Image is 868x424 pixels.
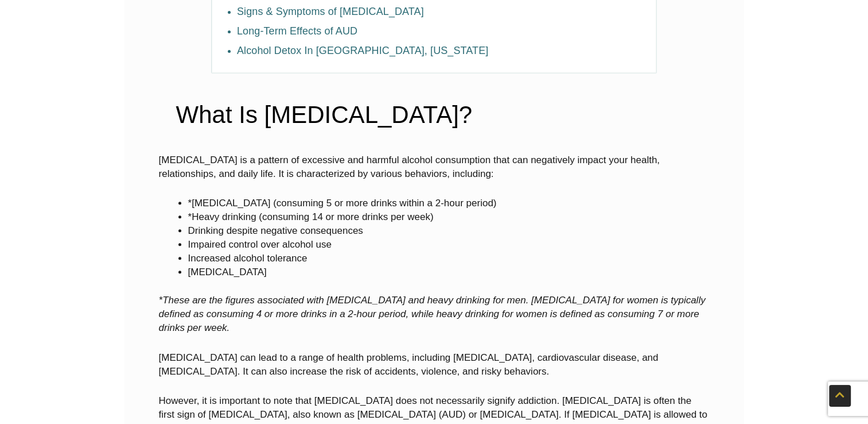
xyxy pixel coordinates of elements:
[237,25,357,37] a: Long-Term Effects of AUD
[188,238,710,252] li: Impaired control over alcohol use
[159,295,706,333] em: *These are the figures associated with [MEDICAL_DATA] and heavy drinking for men. [MEDICAL_DATA] ...
[237,6,424,17] a: Signs & Symptoms of [MEDICAL_DATA]
[188,196,710,210] li: *[MEDICAL_DATA] (consuming 5 or more drinks within a 2-hour period)
[159,153,710,181] p: [MEDICAL_DATA] is a pattern of excessive and harmful alcohol consumption that can negatively impa...
[188,252,710,265] li: Increased alcohol tolerance
[188,265,710,279] li: [MEDICAL_DATA]
[159,351,710,379] p: [MEDICAL_DATA] can lead to a range of health problems, including [MEDICAL_DATA], cardiovascular d...
[176,101,473,128] span: What Is [MEDICAL_DATA]?
[188,224,710,238] li: Drinking despite negative consequences
[237,45,488,56] a: Alcohol Detox In [GEOGRAPHIC_DATA], [US_STATE]
[188,210,710,224] li: *Heavy drinking (consuming 14 or more drinks per week)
